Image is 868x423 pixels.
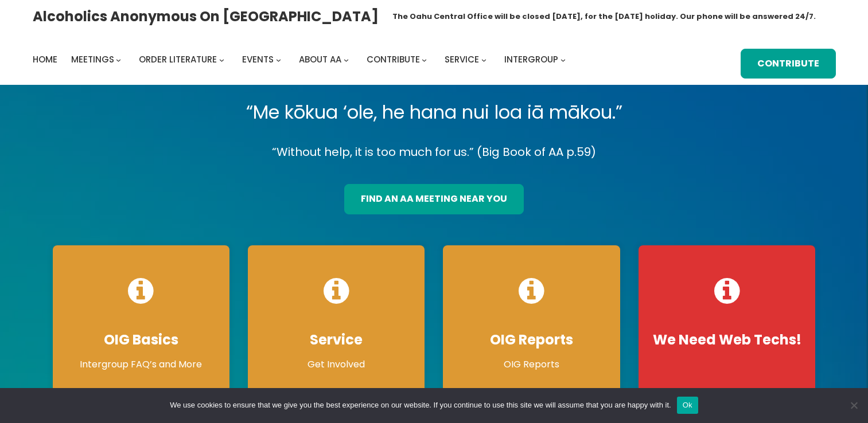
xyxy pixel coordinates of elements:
[170,399,671,411] span: We use cookies to ensure that we give you the best experience on our website. If you continue to ...
[741,49,836,79] a: Contribute
[259,358,413,371] p: Get Involved
[33,4,379,29] a: Alcoholics Anonymous on [GEOGRAPHIC_DATA]
[422,57,427,62] button: Contribute submenu
[44,96,825,128] p: “Me kōkua ‘ole, he hana nui loa iā mākou.”
[64,331,218,348] h4: OIG Basics
[445,53,479,65] span: Service
[367,52,420,68] a: Contribute
[367,53,420,65] span: Contribute
[33,52,57,68] a: Home
[139,53,217,65] span: Order Literature
[848,399,859,411] span: No
[242,53,274,65] span: Events
[560,57,566,62] button: Intergroup submenu
[650,331,804,348] h4: We Need Web Techs!
[64,358,218,371] p: Intergroup FAQ’s and More
[219,57,224,62] button: Order Literature submenu
[454,358,608,371] p: OIG Reports
[259,331,413,348] h4: Service
[33,53,57,65] span: Home
[454,331,608,348] h4: OIG Reports
[71,53,114,65] span: Meetings
[299,53,341,65] span: About AA
[504,52,558,68] a: Intergroup
[71,52,114,68] a: Meetings
[33,52,570,68] nav: Intergroup
[299,52,341,68] a: About AA
[344,184,524,214] a: find an aa meeting near you
[276,57,281,62] button: Events submenu
[445,52,479,68] a: Service
[242,52,274,68] a: Events
[116,57,121,62] button: Meetings submenu
[44,142,825,162] p: “Without help, it is too much for us.” (Big Book of AA p.59)
[344,57,349,62] button: About AA submenu
[677,397,698,414] button: Ok
[392,11,816,22] h1: The Oahu Central Office will be closed [DATE], for the [DATE] holiday. Our phone will be answered...
[504,53,558,65] span: Intergroup
[481,57,486,62] button: Service submenu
